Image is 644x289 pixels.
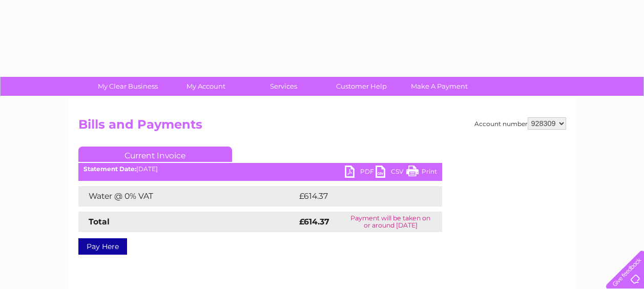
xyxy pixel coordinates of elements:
[78,166,442,173] div: [DATE]
[78,238,127,255] a: Pay Here
[297,186,423,207] td: £614.37
[163,77,248,96] a: My Account
[78,147,232,162] a: Current Invoice
[78,186,297,207] td: Water @ 0% VAT
[397,77,482,96] a: Make A Payment
[339,212,442,232] td: Payment will be taken on or around [DATE]
[376,166,406,180] a: CSV
[241,77,326,96] a: Services
[89,217,110,226] strong: Total
[345,166,376,180] a: PDF
[299,217,329,226] strong: £614.37
[474,117,566,130] div: Account number
[406,166,437,180] a: Print
[319,77,404,96] a: Customer Help
[78,117,566,137] h2: Bills and Payments
[86,77,170,96] a: My Clear Business
[84,165,136,173] b: Statement Date:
